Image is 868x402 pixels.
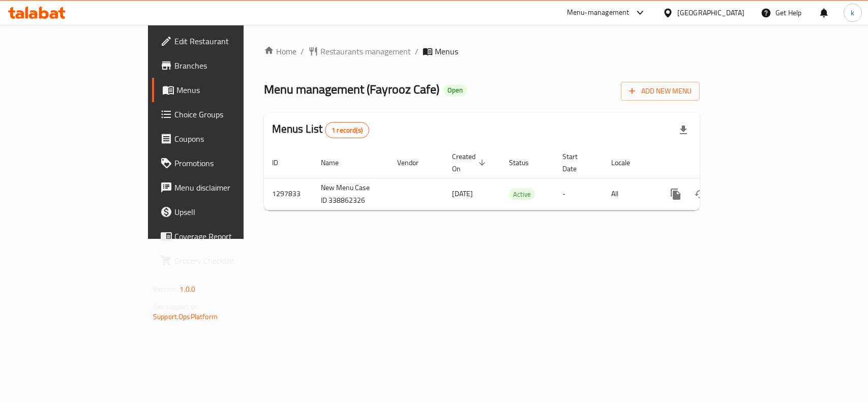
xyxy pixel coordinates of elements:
[308,45,411,57] a: Restaurants management
[435,45,458,57] span: Menus
[603,178,655,210] td: All
[671,118,696,142] div: Export file
[611,157,643,169] span: Locale
[174,255,285,267] span: Grocery Checklist
[153,300,200,313] span: Get support on:
[174,108,285,120] span: Choice Groups
[174,230,285,242] span: Coverage Report
[152,53,293,78] a: Branches
[509,157,542,169] span: Status
[152,78,293,102] a: Menus
[264,78,439,101] span: Menu management ( Fayrooz Cafe )
[152,175,293,200] a: Menu disclaimer
[325,126,369,135] span: 1 record(s)
[176,84,285,96] span: Menus
[174,206,285,218] span: Upsell
[397,157,432,169] span: Vendor
[321,157,352,169] span: Name
[443,84,467,97] div: Open
[272,157,291,169] span: ID
[664,182,688,206] button: more
[152,29,293,53] a: Edit Restaurant
[272,121,369,138] h2: Menus List
[153,310,218,323] a: Support.OpsPlatform
[152,151,293,175] a: Promotions
[452,187,473,200] span: [DATE]
[301,45,304,57] li: /
[688,182,712,206] button: Change Status
[264,147,769,210] table: enhanced table
[152,102,293,127] a: Choice Groups
[174,133,285,145] span: Coupons
[509,188,535,200] div: Active
[174,181,285,194] span: Menu disclaimer
[152,200,293,224] a: Upsell
[320,45,411,57] span: Restaurants management
[629,85,692,98] span: Add New Menu
[621,82,700,101] button: Add New Menu
[655,147,769,178] th: Actions
[174,35,285,47] span: Edit Restaurant
[851,7,854,18] span: k
[174,59,285,72] span: Branches
[179,283,195,296] span: 1.0.0
[567,7,630,19] div: Menu-management
[152,249,293,273] a: Grocery Checklist
[325,122,369,138] div: Total records count
[264,45,700,57] nav: breadcrumb
[174,157,285,169] span: Promotions
[152,127,293,151] a: Coupons
[562,150,591,175] span: Start Date
[415,45,418,57] li: /
[152,224,293,249] a: Coverage Report
[452,150,489,175] span: Created On
[443,86,467,95] span: Open
[554,178,603,210] td: -
[677,7,744,18] div: [GEOGRAPHIC_DATA]
[313,178,389,210] td: New Menu Case ID 338862326
[509,189,535,200] span: Active
[153,283,178,296] span: Version:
